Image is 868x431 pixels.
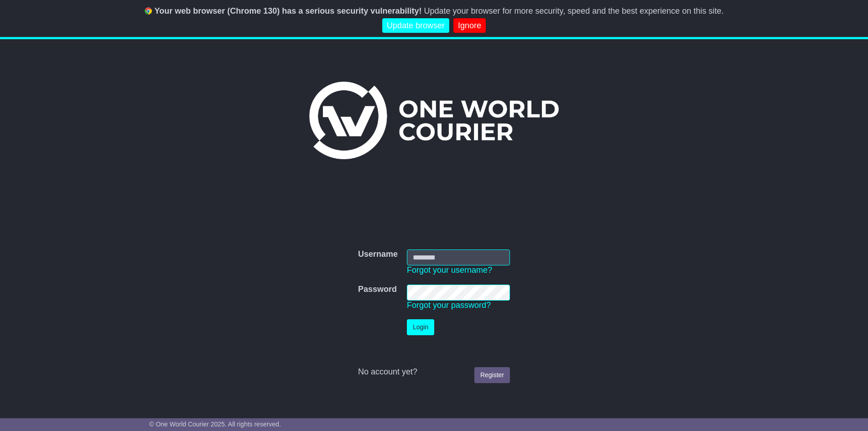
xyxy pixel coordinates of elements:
[149,421,281,428] span: © One World Courier 2025. All rights reserved.
[453,18,486,33] a: Ignore
[358,249,398,260] label: Username
[358,285,397,295] label: Password
[407,265,492,275] a: Forgot your username?
[309,82,558,159] img: One World
[358,367,510,377] div: No account yet?
[407,301,491,310] a: Forgot your password?
[382,18,449,33] a: Update browser
[407,319,434,335] button: Login
[424,6,723,16] span: Update your browser for more security, speed and the best experience on this site.
[155,6,422,16] b: Your web browser (Chrome 130) has a serious security vulnerability!
[474,367,510,383] a: Register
